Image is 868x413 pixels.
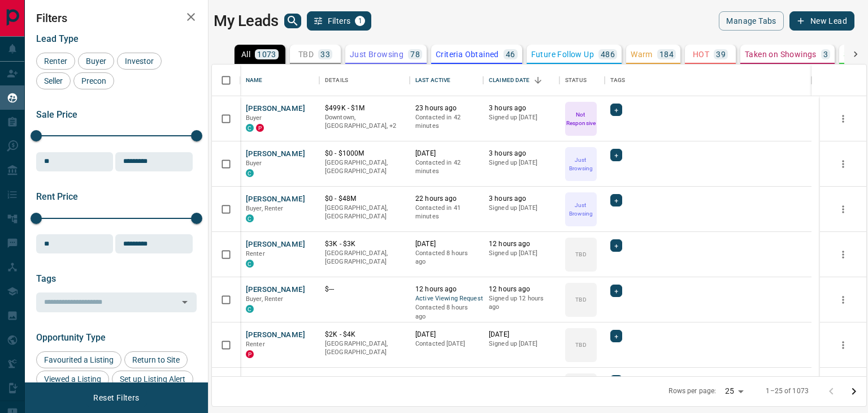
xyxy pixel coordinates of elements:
[78,53,114,70] div: Buyer
[246,149,305,160] button: [PERSON_NAME]
[415,64,450,96] div: Last Active
[566,201,596,218] p: Just Browsing
[36,11,197,25] h2: Filters
[325,158,404,176] p: [GEOGRAPHIC_DATA], [GEOGRAPHIC_DATA]
[415,104,478,113] p: 23 hours ago
[605,64,811,96] div: Tags
[73,72,114,89] div: Precon
[601,50,615,58] p: 486
[246,375,305,386] button: [PERSON_NAME]
[36,273,56,284] span: Tags
[489,339,554,349] p: Signed up [DATE]
[246,250,265,257] span: Renter
[415,294,478,304] span: Active Viewing Request
[36,72,71,89] div: Seller
[307,11,372,31] button: Filters1
[489,285,554,294] p: 12 hours ago
[693,50,709,58] p: HOT
[489,375,554,385] p: [DATE]
[214,12,279,30] h1: My Leads
[325,285,404,294] p: $---
[246,285,305,295] button: [PERSON_NAME]
[531,50,594,58] p: Future Follow Up
[86,388,146,407] button: Reset Filters
[298,50,314,58] p: TBD
[716,50,726,58] p: 39
[610,375,622,388] div: +
[719,11,783,31] button: Manage Tabs
[835,246,852,263] button: more
[325,239,404,249] p: $3K - $3K
[614,149,618,161] span: +
[835,337,852,354] button: more
[325,204,404,221] p: [GEOGRAPHIC_DATA], [GEOGRAPHIC_DATA]
[565,64,587,96] div: Status
[121,57,158,66] span: Investor
[614,285,618,296] span: +
[40,375,105,384] span: Viewed a Listing
[610,194,622,206] div: +
[36,53,75,70] div: Renter
[415,285,478,294] p: 12 hours ago
[415,339,478,349] p: Contacted [DATE]
[559,64,605,96] div: Status
[246,260,254,268] div: condos.ca
[177,294,193,310] button: Open
[40,355,118,364] span: Favourited a Listing
[246,169,254,177] div: condos.ca
[614,104,618,115] span: +
[325,375,404,385] p: $3K - $3K
[246,214,254,222] div: condos.ca
[489,149,554,158] p: 3 hours ago
[246,239,305,250] button: [PERSON_NAME]
[77,76,110,85] span: Precon
[789,11,854,31] button: New Lead
[320,50,330,58] p: 33
[835,201,852,218] button: more
[614,376,618,387] span: +
[610,149,622,161] div: +
[415,204,478,221] p: Contacted in 41 minutes
[669,386,716,396] p: Rows per page:
[246,194,305,205] button: [PERSON_NAME]
[257,50,276,58] p: 1073
[117,53,162,70] div: Investor
[325,64,348,96] div: Details
[241,50,250,58] p: All
[415,113,478,131] p: Contacted in 42 minutes
[325,249,404,266] p: [GEOGRAPHIC_DATA], [GEOGRAPHIC_DATA]
[415,303,478,321] p: Contacted 8 hours ago
[506,50,515,58] p: 46
[36,332,106,343] span: Opportunity Type
[124,351,188,368] div: Return to Site
[489,249,554,258] p: Signed up [DATE]
[614,195,618,206] span: +
[410,64,483,96] div: Last Active
[483,64,559,96] div: Claimed Date
[415,239,478,249] p: [DATE]
[246,64,263,96] div: Name
[36,351,121,368] div: Favourited a Listing
[835,110,852,127] button: more
[350,50,403,58] p: Just Browsing
[40,76,67,85] span: Seller
[610,239,622,252] div: +
[489,64,530,96] div: Claimed Date
[325,149,404,158] p: $0 - $1000M
[325,104,404,113] p: $499K - $1M
[415,158,478,176] p: Contacted in 42 minutes
[610,104,622,116] div: +
[246,124,254,132] div: condos.ca
[246,205,284,212] span: Buyer, Renter
[745,50,817,58] p: Taken on Showings
[489,113,554,122] p: Signed up [DATE]
[415,149,478,158] p: [DATE]
[325,194,404,204] p: $0 - $48M
[610,285,622,297] div: +
[325,113,404,131] p: West End, Toronto
[246,114,262,122] span: Buyer
[325,339,404,357] p: [GEOGRAPHIC_DATA], [GEOGRAPHIC_DATA]
[40,57,71,66] span: Renter
[823,50,828,58] p: 3
[240,64,319,96] div: Name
